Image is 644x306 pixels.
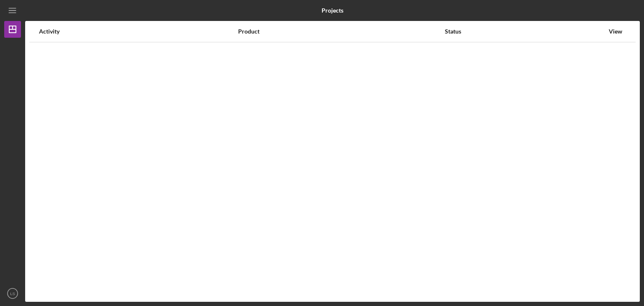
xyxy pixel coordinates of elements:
[322,7,343,14] b: Projects
[4,285,21,302] button: LS
[238,28,444,35] div: Product
[39,28,237,35] div: Activity
[10,291,15,296] text: LS
[605,28,626,35] div: View
[445,28,604,35] div: Status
